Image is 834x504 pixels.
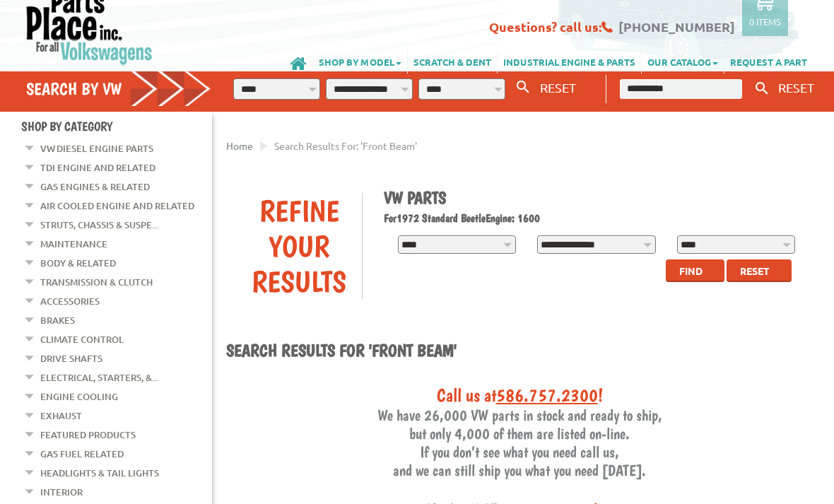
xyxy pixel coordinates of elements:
[40,197,194,215] a: Air Cooled Engine and Related
[40,139,153,158] a: VW Diesel Engine Parts
[511,77,535,98] button: Search By VW...
[274,139,417,152] span: Search results for: 'Front beam'
[384,211,397,225] span: For
[237,193,362,299] div: Refine Your Results
[384,187,803,208] h1: VW Parts
[498,49,641,74] a: INDUSTRIAL ENGINE & PARTS
[26,78,211,99] h4: Search by VW
[40,406,82,425] a: Exhaust
[486,211,540,225] span: Engine: 1600
[724,49,813,74] a: REQUEST A PART
[40,426,136,444] a: Featured Products
[21,119,212,134] h4: Shop By Category
[679,264,703,277] span: Find
[40,445,124,463] a: Gas Fuel Related
[40,330,124,348] a: Climate Control
[40,177,150,196] a: Gas Engines & Related
[40,158,155,177] a: TDI Engine and Related
[437,384,603,406] span: Call us at !
[496,384,598,406] a: 586.757.2300
[727,259,792,282] button: Reset
[40,483,83,501] a: Interior
[384,211,803,225] h2: 1972 Standard Beetle
[773,77,820,98] button: RESET
[540,80,576,95] span: RESET
[408,49,497,74] a: SCRATCH & DENT
[40,235,107,253] a: Maintenance
[40,273,153,291] a: Transmission & Clutch
[313,49,407,74] a: SHOP BY MODEL
[642,49,724,74] a: OUR CATALOG
[40,292,100,310] a: Accessories
[226,139,253,152] a: Home
[778,80,814,95] span: RESET
[226,340,813,363] h1: Search results for 'Front beam'
[40,311,75,329] a: Brakes
[40,368,158,387] a: Electrical, Starters, &...
[666,259,724,282] button: Find
[740,264,770,277] span: Reset
[534,77,582,98] button: RESET
[40,216,158,234] a: Struts, Chassis & Suspe...
[40,254,116,272] a: Body & Related
[40,387,118,406] a: Engine Cooling
[40,464,159,482] a: Headlights & Tail Lights
[751,77,773,100] button: Keyword Search
[749,16,781,28] p: 0 items
[40,349,102,368] a: Drive Shafts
